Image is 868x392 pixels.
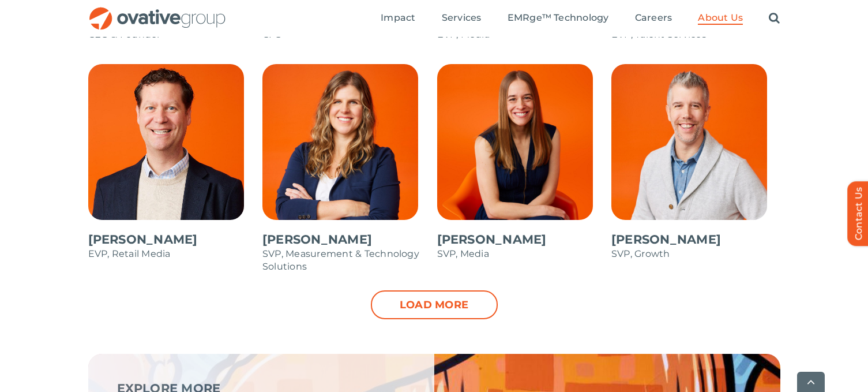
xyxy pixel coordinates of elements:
span: Impact [381,12,415,24]
a: Load more [371,290,498,319]
span: EMRge™ Technology [508,12,609,24]
a: Careers [635,12,672,25]
span: Services [442,12,482,24]
span: About Us [698,12,743,24]
a: Services [442,12,482,25]
a: About Us [698,12,743,25]
a: Search [769,12,780,25]
a: Impact [381,12,415,25]
a: EMRge™ Technology [508,12,609,25]
span: Careers [635,12,672,24]
a: OG_Full_horizontal_RGB [88,6,227,17]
